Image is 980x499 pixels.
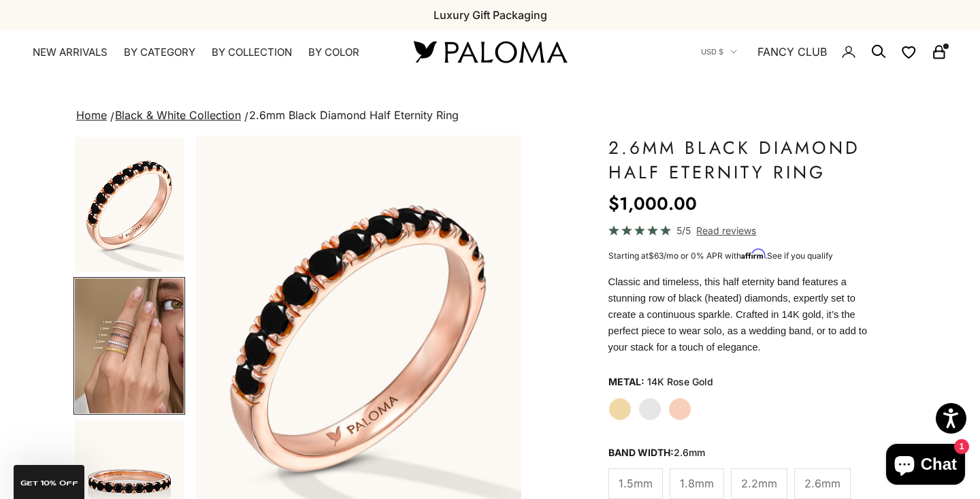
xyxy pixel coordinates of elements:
sale-price: $1,000.00 [608,190,697,217]
h1: 2.6mm Black Diamond Half Eternity Ring [608,135,872,184]
div: GET 10% Off [14,465,84,499]
a: Home [76,108,107,122]
nav: Secondary navigation [701,30,947,74]
legend: Metal: [608,372,644,392]
variant-option-value: 14K Rose Gold [647,372,713,392]
span: Read reviews [696,223,756,238]
a: FANCY CLUB [757,43,827,61]
span: $63 [649,251,664,261]
img: #YellowGold #WhiteGold #RoseGold [75,278,184,413]
summary: By Collection [212,46,292,59]
span: 2.2mm [741,474,777,492]
p: Luxury Gift Packaging [434,6,547,24]
span: 2.6mm [804,474,840,492]
a: NEW ARRIVALS [33,46,108,59]
button: USD $ [701,46,737,58]
span: 5/5 [676,223,691,238]
span: 1.5mm [619,474,653,492]
a: Black & White Collection [115,108,241,122]
variant-option-value: 2.6mm [674,447,705,458]
span: Classic and timeless, this half eternity band features a stunning row of black (heated) diamonds,... [608,276,868,353]
nav: breadcrumbs [73,106,906,125]
span: 2.6mm Black Diamond Half Eternity Ring [249,108,459,122]
summary: By Category [124,46,195,59]
a: See if you qualify - Learn more about Affirm Financing (opens in modal) [767,251,833,261]
span: USD $ [701,46,723,58]
img: #RoseGold [75,137,184,272]
button: Go to item 2 [73,135,185,273]
legend: Band Width: [608,442,705,463]
inbox-online-store-chat: Shopify online store chat [882,444,969,488]
a: 5/5 Read reviews [608,223,872,238]
span: 1.8mm [680,474,714,492]
summary: By Color [308,46,359,59]
button: Go to item 4 [73,277,185,415]
nav: Primary navigation [33,46,381,59]
span: Starting at /mo or 0% APR with . [608,251,833,261]
span: Affirm [741,249,765,259]
span: GET 10% Off [20,480,78,487]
